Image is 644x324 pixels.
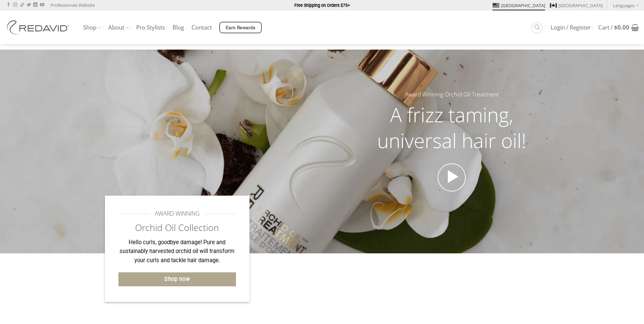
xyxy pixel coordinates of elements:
a: Earn Rewards [219,22,262,33]
a: Contact [191,21,212,34]
a: Follow on YouTube [40,3,44,7]
strong: Free Shipping on Orders $75+ [294,3,350,8]
h5: Award Winning Orchid Oil Treatment [364,90,539,99]
span: Login / Register [551,25,591,30]
a: Follow on Twitter [27,3,31,7]
span: Cart / [598,25,629,30]
h2: A frizz taming, universal hair oil! [364,102,539,153]
img: REDAVID Salon Products | United States [5,20,73,35]
a: Blog [172,21,184,34]
a: Search [531,22,542,33]
span: Shop now [164,275,190,284]
h2: Orchid Oil Collection [118,222,236,234]
a: Shop now [118,272,236,286]
span: Earn Rewards [226,24,256,32]
a: Follow on Instagram [13,3,17,7]
a: Pro Stylists [136,21,165,34]
a: Login / Register [551,21,591,34]
a: About [108,21,129,34]
a: [GEOGRAPHIC_DATA] [493,0,545,11]
a: Shop [83,21,101,34]
bdi: 0.00 [614,23,629,31]
a: Follow on LinkedIn [33,3,37,7]
a: Follow on TikTok [20,3,24,7]
span: AWARD WINNING [155,209,200,218]
a: Languages [613,0,639,10]
p: Hello curls, goodbye damage! Pure and sustainably harvested orchid oil will transform your curls ... [118,238,236,265]
a: Cart / $0.00 [598,20,639,35]
a: [GEOGRAPHIC_DATA] [550,0,603,11]
a: Follow on Facebook [6,3,11,7]
span: $ [614,23,618,31]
